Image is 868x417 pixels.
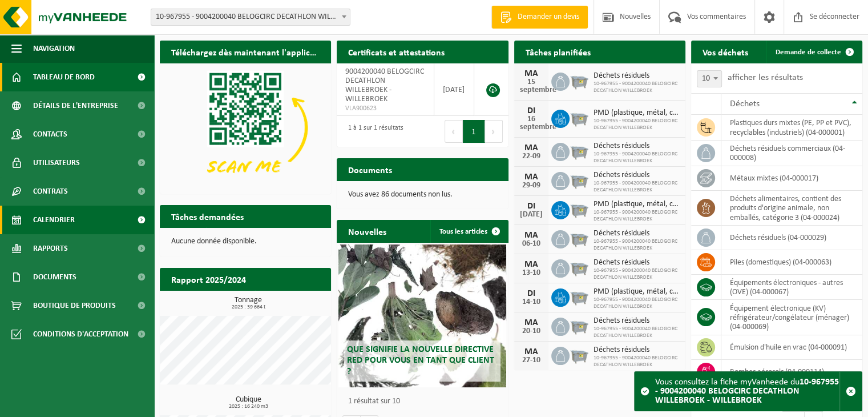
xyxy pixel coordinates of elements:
[33,102,118,110] font: Détails de l'entreprise
[594,171,649,179] font: Déchets résiduels
[33,302,116,310] font: Boutique de produits
[520,78,556,94] font: 15 septembre
[171,213,244,222] font: Tâches demandées
[594,209,677,222] font: 10-967955 - 9004200040 BELOGCIRC DECATHLON WILLEBROEK
[570,258,589,277] img: WB-2500-GAL-GY-01
[570,287,589,306] img: WB-2500-GAL-GY-01
[594,355,677,368] font: 10-967955 - 9004200040 BELOGCIRC DECATHLON WILLEBROEK
[338,244,506,387] a: Que signifie la nouvelle directive RED pour vous en tant que client ?
[463,120,485,143] button: 1
[348,190,453,199] font: Vous avez 86 documents non lus.
[443,86,465,94] font: [DATE]
[594,267,677,280] font: 10-967955 - 9004200040 BELOGCIRC DECATHLON WILLEBROEK
[594,151,677,164] font: 10-967955 - 9004200040 BELOGCIRC DECATHLON WILLEBROEK
[33,216,75,224] font: Calendrier
[348,49,445,58] font: Certificats et attestations
[730,258,831,267] font: piles (domestiques) (04-000063)
[730,279,843,296] font: équipements électroniques - autres (OVE) (04-000067)
[527,106,535,115] font: DI
[526,49,591,58] font: Tâches planifiées
[345,105,377,112] font: VLA900623
[520,115,556,131] font: 16 septembre
[524,173,538,182] font: MA
[776,49,841,56] font: Demande de collecte
[524,260,538,269] font: MA
[33,187,68,196] font: Contrats
[491,6,588,29] a: Demander un devis
[235,296,262,304] font: Tonnage
[524,143,538,153] font: MA
[348,166,392,175] font: Documents
[430,220,507,243] a: Tous les articles
[439,228,487,235] font: Tous les articles
[703,49,748,58] font: Vos déchets
[522,239,540,248] font: 06-10
[522,152,540,161] font: 22-09
[594,296,677,310] font: 10-967955 - 9004200040 BELOGCIRC DECATHLON WILLEBROEK
[229,403,268,410] font: 2025 : 16 240 m3
[570,141,589,161] img: WB-2500-GAL-GY-01
[348,397,400,406] font: 1 résultat sur 10
[730,119,851,137] font: plastiques durs mixtes (PE, PP et PVC), recyclables (industriels) (04-000001)
[520,210,543,219] font: [DATE]
[655,378,800,387] font: Vous consultez la fiche myVanheede du
[594,109,772,117] font: PMD (plastique, métal, cartons à boissons) (entreprises)
[345,67,424,103] font: 9004200040 BELOGCIRC DECATHLON WILLEBROEK - WILLEBROEK
[160,63,331,192] img: Téléchargez l'application VHEPlus
[524,318,538,327] font: MA
[697,71,721,87] span: 10
[766,41,861,63] a: Demande de collecte
[524,231,538,240] font: MA
[151,9,350,25] span: 10-967955 - 9004200040 BELOGCIRC DECATHLON WILLEBROEK - WILLEBROEK
[518,13,579,21] font: Demander un devis
[730,343,847,352] font: émulsion d'huile en vrac (04-000091)
[522,298,540,306] font: 14-10
[522,327,540,335] font: 20-10
[730,145,845,162] font: déchets résiduels commerciaux (04-000008)
[524,347,538,356] font: MA
[33,73,95,82] font: Tableau de bord
[151,9,350,26] span: 10-967955 - 9004200040 BELOGCIRC DECATHLON WILLEBROEK - WILLEBROEK
[33,45,75,53] font: Navigation
[570,345,589,364] img: WB-2500-GAL-GY-01
[348,228,386,237] font: Nouvelles
[524,69,538,78] font: MA
[594,238,677,251] font: 10-967955 - 9004200040 BELOGCIRC DECATHLON WILLEBROEK
[156,13,408,21] font: 10-967955 - 9004200040 BELOGCIRC DECATHLON WILLEBROEK - WILLEBROEK
[730,174,818,183] font: métaux mixtes (04-000017)
[522,356,540,364] font: 27-10
[594,118,677,131] font: 10-967955 - 9004200040 BELOGCIRC DECATHLON WILLEBROEK
[171,237,257,246] font: Aucune donnée disponible.
[594,200,772,209] font: PMD (plastique, métal, cartons à boissons) (entreprises)
[594,326,677,339] font: 10-967955 - 9004200040 BELOGCIRC DECATHLON WILLEBROEK
[594,71,649,80] font: Déchets résiduels
[522,268,540,277] font: 13-10
[570,316,589,335] img: WB-2500-GAL-GY-01
[594,142,649,150] font: Déchets résiduels
[33,273,76,282] font: Documents
[527,289,535,298] font: DI
[697,70,722,87] span: 10
[33,159,80,167] font: Utilisateurs
[348,125,403,131] font: 1 à 1 sur 1 résultats
[728,73,803,82] font: afficher les résultats
[594,346,649,354] font: Déchets résiduels
[33,130,67,139] font: Contacts
[687,13,746,21] font: Vos commentaires
[594,81,677,94] font: 10-967955 - 9004200040 BELOGCIRC DECATHLON WILLEBROEK
[236,395,261,404] font: Cubique
[594,316,649,325] font: Déchets résiduels
[33,244,68,253] font: Rapports
[594,258,649,267] font: Déchets résiduels
[570,199,589,219] img: WB-2500-GAL-GY-01
[730,99,760,109] font: Déchets
[655,378,839,405] font: 10-967955 - 9004200040 BELOGCIRC DECATHLON WILLEBROEK - WILLEBROEK
[730,368,824,376] font: bombes aérosols (04-000114)
[570,108,589,127] img: WB-2500-GAL-GY-01
[522,181,540,190] font: 29-09
[570,170,589,190] img: WB-2500-GAL-GY-01
[33,330,128,339] font: Conditions d'acceptation
[171,276,246,285] font: Rapport 2025/2024
[570,71,589,90] img: WB-2500-GAL-GY-01
[485,120,503,143] button: Next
